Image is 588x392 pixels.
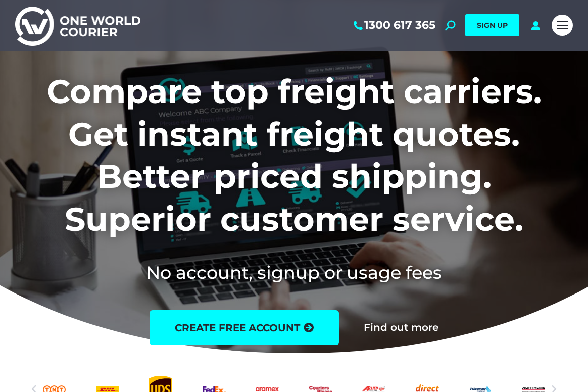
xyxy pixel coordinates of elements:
a: Mobile menu icon [552,15,573,36]
a: SIGN UP [465,14,519,36]
span: SIGN UP [477,21,508,30]
a: Find out more [364,322,438,333]
h1: Compare top freight carriers. Get instant freight quotes. Better priced shipping. Superior custom... [15,70,573,240]
a: create free account [150,310,339,345]
a: 1300 617 365 [352,19,435,32]
h2: No account, signup or usage fees [15,260,573,285]
img: One World Courier [15,5,140,46]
